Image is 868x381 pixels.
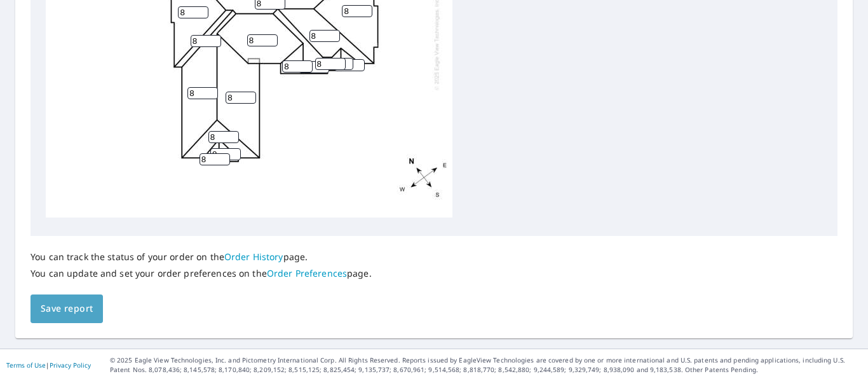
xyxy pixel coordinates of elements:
a: Terms of Use [6,361,46,370]
p: You can track the status of your order on the page. [31,251,372,263]
p: | [6,361,91,369]
a: Order Preferences [267,267,347,279]
a: Privacy Policy [50,361,91,370]
span: Save report [41,301,93,317]
p: © 2025 Eagle View Technologies, Inc. and Pictometry International Corp. All Rights Reserved. Repo... [110,356,862,375]
a: Order History [224,251,283,263]
button: Save report [31,294,103,323]
p: You can update and set your order preferences on the page. [31,268,372,279]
